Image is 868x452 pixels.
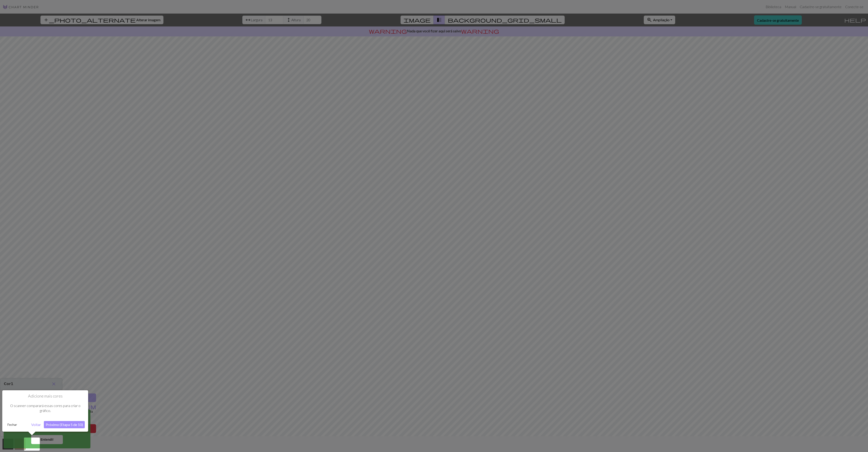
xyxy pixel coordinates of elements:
[10,403,80,413] font: O scanner comparará essas cores para criar o gráfico.
[2,390,88,432] div: Adicione mais cores
[28,393,63,398] font: Adicione mais cores
[7,423,17,426] font: Fechar
[29,421,43,428] button: Voltar
[44,421,85,428] button: Próximo (Etapa 5 de 10)
[6,421,19,428] button: Fechar
[46,422,83,427] font: Próximo (Etapa 5 de 10)
[6,394,85,399] h1: Adicione mais cores
[31,422,41,427] font: Voltar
